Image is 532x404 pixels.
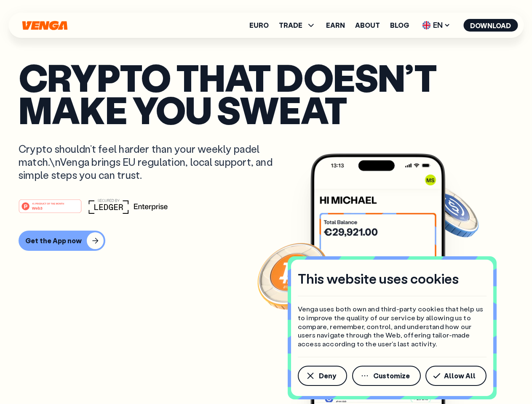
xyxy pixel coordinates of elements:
span: TRADE [279,20,316,30]
a: Blog [390,22,409,29]
button: Download [463,19,518,32]
button: Deny [298,366,347,386]
button: Allow All [425,366,487,386]
button: Customize [352,366,421,386]
svg: Home [21,21,68,30]
img: flag-uk [422,21,430,29]
span: Deny [319,372,336,379]
a: About [355,22,380,29]
tspan: #1 PRODUCT OF THE MONTH [32,202,64,205]
img: USDC coin [420,181,481,242]
img: Bitcoin [256,238,331,314]
span: EN [419,19,453,32]
a: #1 PRODUCT OF THE MONTHWeb3 [19,204,82,215]
p: Crypto that doesn’t make you sweat [19,61,513,125]
span: Customize [373,372,410,379]
h4: This website uses cookies [298,270,459,287]
a: Get the App now [19,231,513,251]
span: Allow All [444,372,476,379]
a: Euro [249,22,269,29]
p: Venga uses both own and third-party cookies that help us to improve the quality of our service by... [298,305,487,348]
button: Get the App now [19,231,105,251]
p: Crypto shouldn’t feel harder than your weekly padel match.\nVenga brings EU regulation, local sup... [19,142,285,182]
tspan: Web3 [32,205,43,210]
a: Earn [326,22,345,29]
span: TRADE [279,22,302,29]
div: Get the App now [25,237,82,245]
